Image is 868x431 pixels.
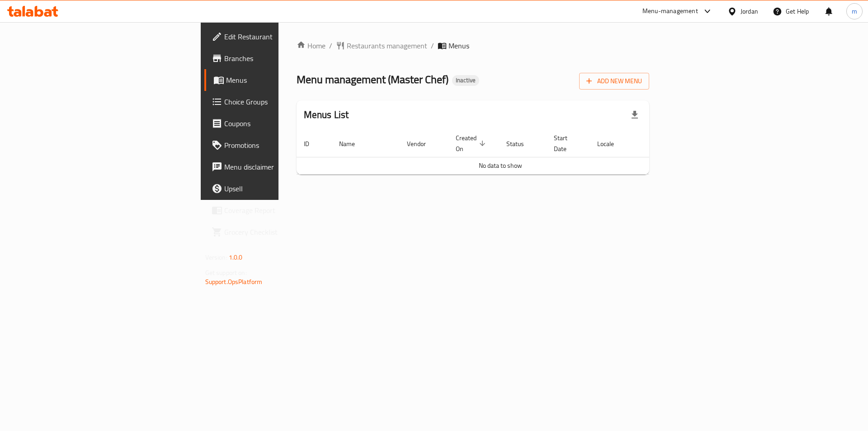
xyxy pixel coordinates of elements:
span: Edit Restaurant [224,31,339,42]
span: m [852,6,857,16]
li: / [431,40,434,51]
span: Menu management ( Master Chef ) [297,69,448,90]
span: Choice Groups [224,96,339,107]
span: Locale [597,138,626,149]
span: Version: [205,251,227,263]
a: Menus [204,69,346,91]
span: Add New Menu [586,76,642,87]
span: Coverage Report [224,205,339,216]
span: Branches [224,53,339,64]
span: Status [506,138,536,149]
a: Support.OpsPlatform [205,276,263,288]
table: enhanced table [297,130,704,175]
div: Jordan [741,6,758,16]
span: 1.0.0 [229,251,243,263]
div: Menu-management [642,6,698,17]
a: Promotions [204,134,346,156]
a: Coverage Report [204,199,346,221]
span: Created On [456,133,488,154]
button: Add New Menu [579,73,649,90]
th: Actions [637,130,704,157]
span: Start Date [554,133,579,154]
a: Upsell [204,178,346,199]
span: ID [304,138,321,149]
span: Inactive [452,76,479,84]
h2: Menus List [304,108,349,122]
a: Restaurants management [336,40,427,51]
a: Edit Restaurant [204,26,346,47]
a: Choice Groups [204,91,346,113]
span: No data to show [479,160,522,171]
span: Grocery Checklist [224,227,339,237]
span: Menus [448,40,469,51]
a: Coupons [204,113,346,134]
div: Export file [624,104,646,126]
span: Vendor [407,138,438,149]
span: Name [339,138,367,149]
a: Branches [204,47,346,69]
span: Get support on: [205,267,247,279]
span: Upsell [224,183,339,194]
nav: breadcrumb [297,40,650,51]
a: Grocery Checklist [204,221,346,243]
span: Restaurants management [347,40,427,51]
div: Inactive [452,75,479,86]
span: Menus [226,75,339,85]
a: Menu disclaimer [204,156,346,178]
span: Menu disclaimer [224,161,339,172]
span: Promotions [224,140,339,151]
span: Coupons [224,118,339,129]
